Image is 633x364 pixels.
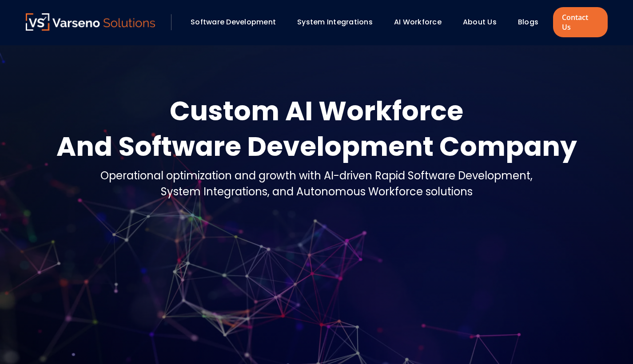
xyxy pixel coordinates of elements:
div: Blogs [514,15,551,30]
img: Varseno Solutions – Product Engineering & IT Services [26,13,155,31]
a: Software Development [191,17,276,27]
a: Varseno Solutions – Product Engineering & IT Services [26,13,155,31]
a: AI Workforce [394,17,442,27]
a: Blogs [518,17,538,27]
div: System Integrations, and Autonomous Workforce solutions [100,184,533,200]
div: Operational optimization and growth with AI-driven Rapid Software Development, [100,168,533,184]
div: AI Workforce [390,15,454,30]
div: System Integrations [293,15,385,30]
div: About Us [458,15,509,30]
div: Custom AI Workforce [56,93,577,129]
div: And Software Development Company [56,129,577,164]
a: About Us [463,17,497,27]
a: System Integrations [297,17,373,27]
div: Software Development [186,15,288,30]
a: Contact Us [553,7,607,37]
